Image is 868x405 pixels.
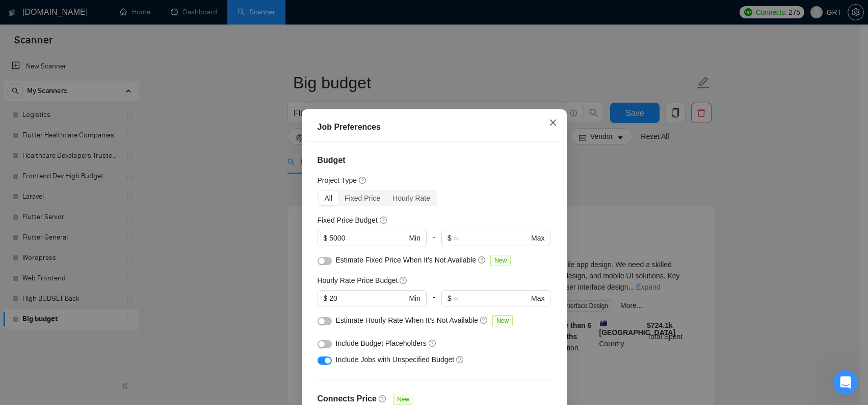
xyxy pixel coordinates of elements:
span: Include Jobs with Unspecified Budget [336,355,455,364]
input: ∞ [454,293,529,304]
span: $ [324,232,328,244]
span: question-circle [400,276,408,284]
span: Max [531,293,544,304]
input: ∞ [454,232,529,244]
div: Job Preferences [318,121,551,133]
input: 0 [329,293,407,304]
span: New [393,394,413,405]
h5: Project Type [318,175,357,186]
iframe: Intercom live chat [833,370,858,395]
input: 0 [329,232,407,244]
h5: Fixed Price Budget [318,215,378,226]
span: Min [409,232,420,244]
span: question-circle [480,316,488,324]
span: question-circle [380,216,388,224]
h4: Connects Price [318,393,377,405]
span: Estimate Fixed Price When It’s Not Available [336,256,477,264]
span: Include Budget Placeholders [336,339,427,347]
h4: Budget [318,154,551,166]
div: - [427,290,441,315]
span: New [492,315,513,326]
span: question-circle [478,256,486,264]
div: - [427,230,441,254]
span: question-circle [359,176,367,184]
span: question-circle [429,339,437,347]
button: Close [539,109,567,137]
div: Fixed Price [338,191,386,205]
span: Max [531,232,544,244]
span: question-circle [456,355,464,364]
div: All [319,191,339,205]
span: Estimate Hourly Rate When It’s Not Available [336,316,479,324]
span: $ [324,293,328,304]
span: $ [448,293,452,304]
span: New [490,255,511,266]
span: $ [448,232,452,244]
span: Min [409,293,420,304]
h5: Hourly Rate Price Budget [318,275,398,286]
div: Hourly Rate [386,191,436,205]
span: close [549,118,557,127]
span: question-circle [379,395,387,403]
